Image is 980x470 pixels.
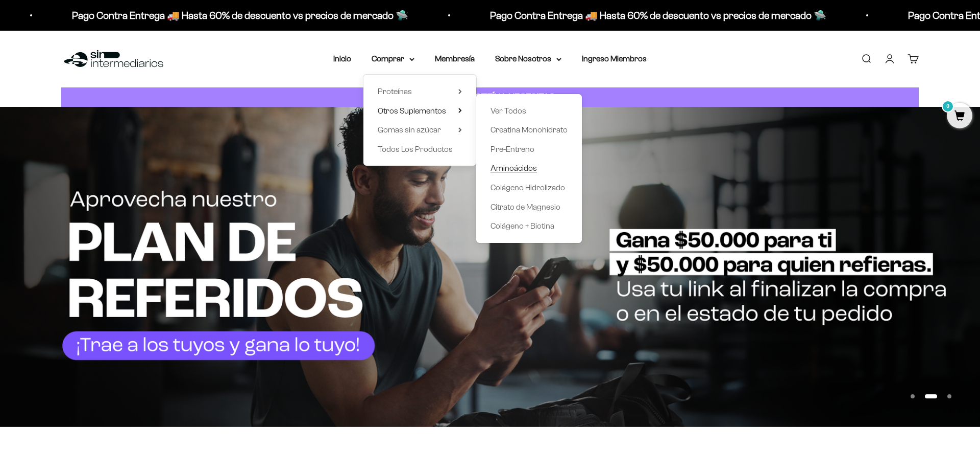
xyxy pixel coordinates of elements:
span: Ver Todos [491,106,526,115]
span: Pre-Entreno [491,145,534,153]
a: 0 [947,111,972,122]
summary: Sobre Nosotros [495,52,561,65]
a: Colágeno Hidrolizado [491,181,568,194]
span: Proteínas [378,87,412,96]
p: Pago Contra Entrega 🚚 Hasta 60% de descuento vs precios de mercado 🛸 [468,7,804,24]
span: Otros Suplementos [378,106,446,115]
span: Gomas sin azúcar [378,125,441,134]
a: Ingreso Miembros [582,54,647,63]
p: Pago Contra Entrega 🚚 Hasta 60% de descuento vs precios de mercado 🛸 [50,7,386,24]
a: Colágeno + Biotina [491,219,568,233]
span: Creatina Monohidrato [491,125,568,134]
span: Colágeno + Biotina [491,221,554,230]
span: Colágeno Hidrolizado [491,183,565,192]
a: Creatina Monohidrato [491,123,568,137]
a: Pre-Entreno [491,143,568,156]
a: Todos Los Productos [378,143,462,156]
a: Aminoácidos [491,162,568,175]
summary: Comprar [372,52,414,65]
summary: Otros Suplementos [378,104,462,118]
mark: 0 [942,100,954,113]
a: Ver Todos [491,104,568,118]
summary: Proteínas [378,85,462,98]
span: Citrato de Magnesio [491,203,560,211]
span: Todos Los Productos [378,145,453,153]
a: Citrato de Magnesio [491,200,568,214]
span: Aminoácidos [491,164,537,172]
a: Inicio [333,54,351,63]
a: Membresía [435,54,475,63]
summary: Gomas sin azúcar [378,123,462,137]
